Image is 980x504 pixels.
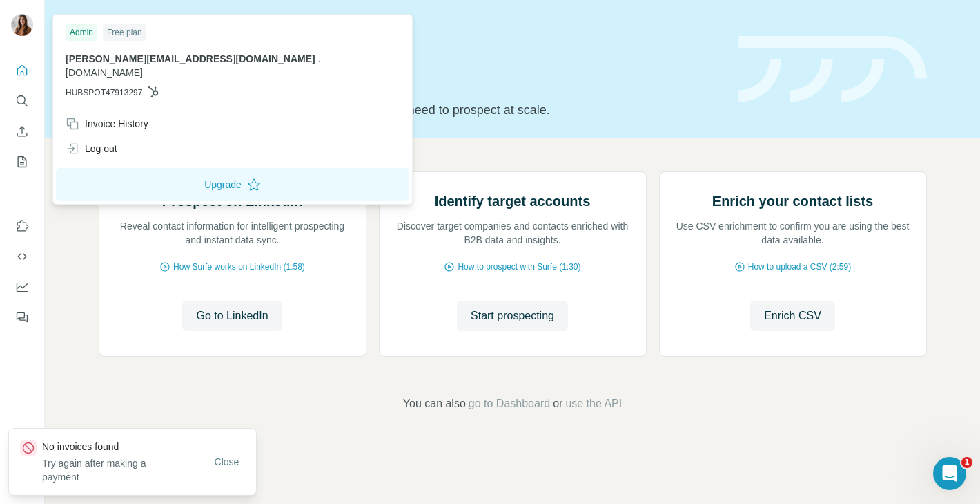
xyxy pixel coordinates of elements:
button: Start prospecting [457,301,568,331]
span: Close [215,455,239,469]
button: Dashboard [11,274,33,299]
p: No invoices found [42,440,197,454]
span: HUBSPOT47913297 [66,86,142,99]
span: You can also [403,395,466,412]
button: Enrich CSV [750,301,835,331]
p: Use CSV enrichment to confirm you are using the best data available. [674,219,912,247]
h2: Enrich your contact lists [712,192,873,211]
span: . [318,53,321,64]
span: or [553,395,562,412]
iframe: Intercom live chat [933,457,966,490]
button: Upgrade [56,168,409,201]
button: Use Surfe on LinkedIn [11,214,33,239]
span: How Surfe works on LinkedIn (1:58) [173,261,305,273]
h2: Identify target accounts [435,192,591,211]
button: Use Surfe API [11,244,33,269]
img: Avatar [11,14,33,36]
button: go to Dashboard [469,395,550,412]
button: use the API [565,395,622,412]
span: 1 [961,457,972,468]
div: Admin [66,24,97,41]
img: banner [738,36,927,103]
p: Reveal contact information for intelligent prospecting and instant data sync. [113,219,352,247]
button: Feedback [11,305,33,330]
div: Free plan [103,24,146,41]
div: Log out [66,142,117,156]
span: [PERSON_NAME][EMAIL_ADDRESS][DOMAIN_NAME] [66,53,315,64]
span: Go to LinkedIn [196,308,268,324]
button: My lists [11,149,33,174]
span: Start prospecting [471,308,554,324]
p: Discover target companies and contacts enriched with B2B data and insights. [393,219,632,247]
span: How to prospect with Surfe (1:30) [458,261,580,273]
button: Search [11,88,33,113]
span: [DOMAIN_NAME] [66,67,143,78]
span: How to upload a CSV (2:59) [748,261,851,273]
button: Quick start [11,58,33,83]
div: Invoice History [66,117,148,131]
button: Go to LinkedIn [182,301,282,331]
button: Close [205,449,249,474]
p: Try again after making a payment [42,456,197,484]
span: Enrich CSV [764,308,821,324]
button: Enrich CSV [11,119,33,144]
